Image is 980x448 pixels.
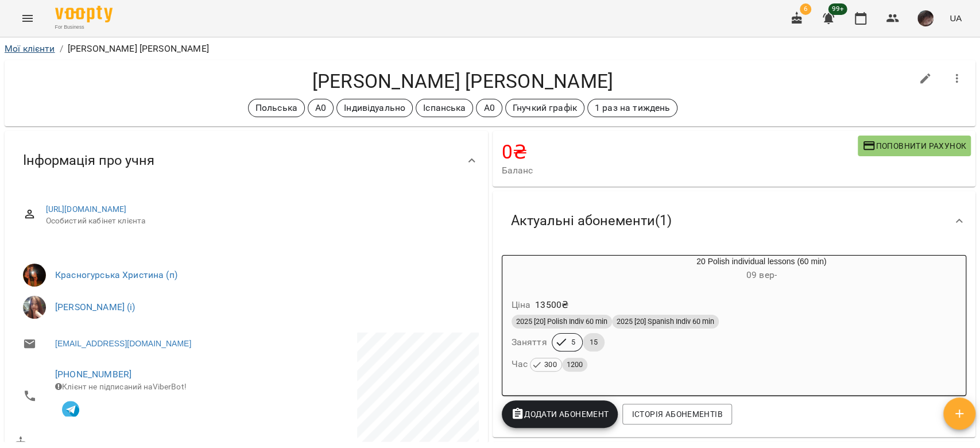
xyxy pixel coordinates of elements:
[5,43,55,54] a: Мої клієнти
[476,99,502,117] div: А0
[248,99,305,117] div: Польська
[502,256,966,386] button: 20 Polish individual lessons (60 min)09 вер- Ціна13500₴2025 [20] Polish Indiv 60 min2025 [20] Spa...
[917,10,933,26] img: 297f12a5ee7ab206987b53a38ee76f7e.jpg
[511,407,609,421] span: Додати Абонемент
[60,42,63,56] li: /
[55,6,113,22] img: Voopty Logo
[746,269,777,280] span: 09 вер -
[308,99,334,117] div: A0
[828,3,847,15] span: 99+
[493,191,976,250] div: Актуальні абонементи(1)
[5,131,488,190] div: Інформація про учня
[505,99,584,117] div: Гнучкий графік
[344,101,405,115] p: Індивідуально
[55,369,131,380] a: [PHONE_NUMBER]
[55,392,86,423] button: Клієнт підписаний на VooptyBot
[502,140,858,164] h4: 0 ₴
[502,400,618,428] button: Додати Абонемент
[23,296,46,319] img: Михайлик Альона Михайлівна (і)
[950,12,962,24] span: UA
[540,358,561,371] span: 300
[513,101,577,115] p: Гнучкий графік
[512,334,547,350] h6: Заняття
[423,101,466,115] p: Іспанська
[46,215,470,227] span: Особистий кабінет клієнта
[55,269,177,280] a: Красногурська Христина (п)
[945,7,966,29] button: UA
[512,297,531,313] h6: Ціна
[55,302,135,312] a: [PERSON_NAME] (і)
[502,256,557,283] div: 20 Polish individual lessons (60 min)
[255,101,297,115] p: Польська
[612,316,719,327] span: 2025 [20] Spanish Indiv 60 min
[632,407,722,421] span: Історія абонементів
[62,401,79,418] img: Telegram
[55,24,113,31] span: For Business
[336,99,413,117] div: Індивідуально
[862,139,966,153] span: Поповнити рахунок
[315,101,326,115] p: A0
[14,69,912,93] h4: [PERSON_NAME] [PERSON_NAME]
[587,99,677,117] div: 1 раз на тиждень
[483,101,494,115] p: А0
[858,136,971,156] button: Поповнити рахунок
[595,101,670,115] p: 1 раз на тиждень
[583,337,605,347] span: 15
[68,42,209,56] p: [PERSON_NAME] [PERSON_NAME]
[511,212,672,230] span: Актуальні абонементи ( 1 )
[23,264,46,287] img: Красногурська Христина (п)
[55,338,191,349] a: [EMAIL_ADDRESS][DOMAIN_NAME]
[800,3,811,15] span: 6
[535,298,568,312] p: 13500 ₴
[562,358,588,371] span: 1200
[5,42,975,56] nav: breadcrumb
[46,204,127,214] a: [URL][DOMAIN_NAME]
[23,152,154,169] span: Інформація про учня
[557,256,966,283] div: 20 Polish individual lessons (60 min)
[622,404,731,424] button: Історія абонементів
[416,99,473,117] div: Іспанська
[564,337,582,347] span: 5
[55,382,187,391] span: Клієнт не підписаний на ViberBot!
[512,316,612,327] span: 2025 [20] Polish Indiv 60 min
[512,356,588,372] h6: Час
[502,164,858,177] span: Баланс
[14,5,41,32] button: Menu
